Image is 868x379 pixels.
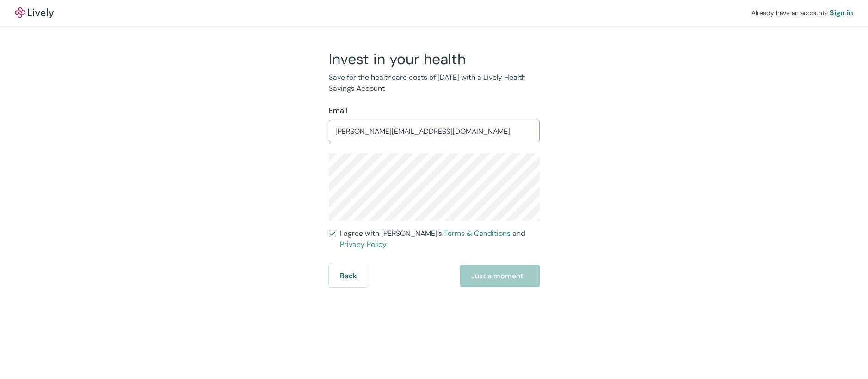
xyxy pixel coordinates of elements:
span: I agree with [PERSON_NAME]’s and [340,228,540,250]
a: Privacy Policy [340,240,387,249]
a: Terms & Conditions [444,229,511,238]
button: Back [329,265,368,287]
div: Already have an account? [751,7,853,18]
img: Lively [15,7,54,18]
a: LivelyLively [15,7,54,18]
label: Email [329,105,348,116]
p: Save for the healthcare costs of [DATE] with a Lively Health Savings Account [329,72,540,94]
a: Sign in [830,7,853,18]
h2: Invest in your health [329,50,540,68]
